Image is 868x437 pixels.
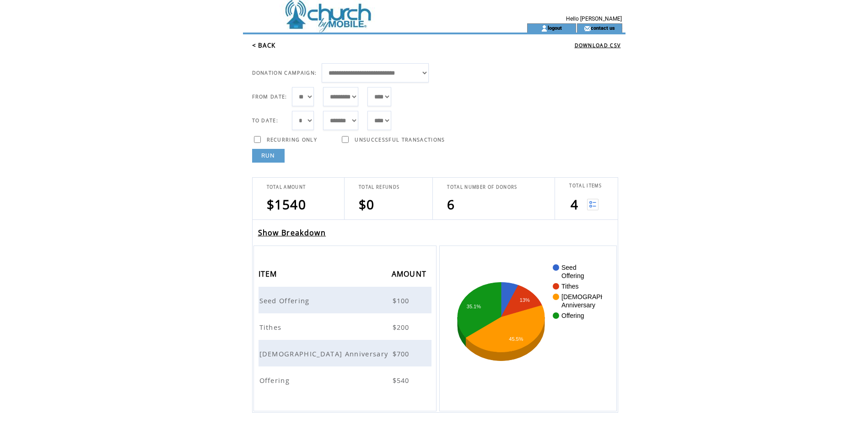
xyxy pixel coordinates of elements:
[591,25,615,31] a: contact us
[252,117,279,124] span: TO DATE:
[259,322,284,330] a: Tithes
[569,183,602,189] span: TOTAL ITEMS
[259,271,280,276] a: ITEM
[587,199,598,210] img: View list
[447,196,455,213] span: 6
[561,312,584,319] text: Offering
[259,295,312,304] a: Seed Offering
[509,336,523,342] text: 45.5%
[258,228,326,238] a: Show Breakdown
[252,93,287,100] span: FROM DATE:
[467,304,481,309] text: 35.1%
[561,283,579,290] text: Tithes
[252,149,285,163] a: RUN
[267,137,318,143] span: RECURRING ONLY
[561,272,584,279] text: Offering
[447,184,517,190] span: TOTAL NUMBER OF DONORS
[571,196,578,213] span: 4
[359,184,399,190] span: TOTAL REFUNDS
[566,16,622,22] span: Hello [PERSON_NAME]
[259,267,280,284] span: ITEM
[561,301,595,309] text: Anniversary
[252,70,317,76] span: DONATION CAMPAIGN:
[575,42,621,49] a: DOWNLOAD CSV
[259,322,284,332] span: Tithes
[393,376,412,385] span: $540
[541,25,548,32] img: account_icon.gif
[259,296,312,305] span: Seed Offering
[259,349,391,358] span: [DEMOGRAPHIC_DATA] Anniversary
[584,25,591,32] img: contact_us_icon.gif
[548,25,562,31] a: logout
[267,196,307,213] span: $1540
[561,264,577,271] text: Seed
[259,376,292,385] span: Offering
[267,184,306,190] span: TOTAL AMOUNT
[453,260,602,397] svg: A chart.
[393,296,412,305] span: $100
[392,267,429,284] span: AMOUNT
[520,297,530,303] text: 13%
[359,196,375,213] span: $0
[393,349,412,358] span: $700
[561,293,633,300] text: [DEMOGRAPHIC_DATA]
[259,349,391,357] a: [DEMOGRAPHIC_DATA] Anniversary
[393,322,412,332] span: $200
[259,375,292,383] a: Offering
[355,137,445,143] span: UNSUCCESSFUL TRANSACTIONS
[252,41,276,49] a: < BACK
[392,271,429,276] a: AMOUNT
